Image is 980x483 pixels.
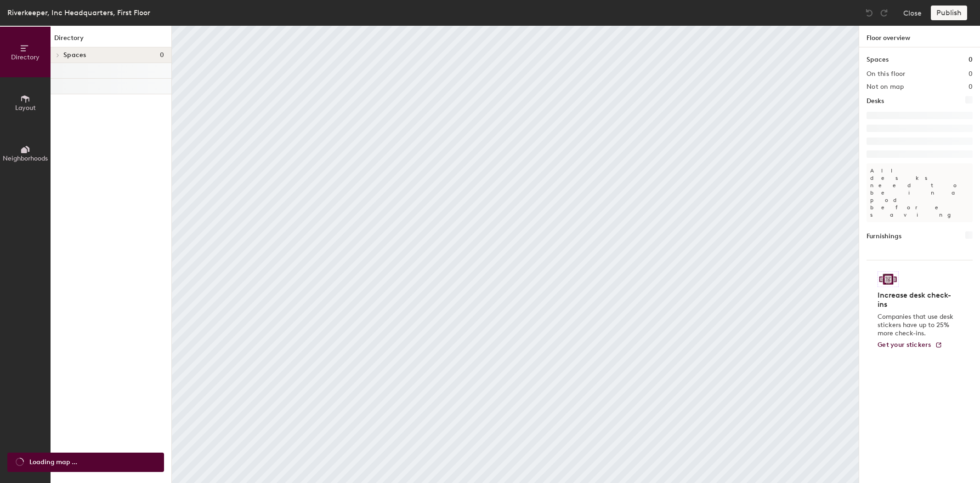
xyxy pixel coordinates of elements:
h2: 0 [969,70,973,78]
span: Layout [15,104,36,112]
span: Neighborhoods [3,155,48,162]
canvas: Map [172,26,859,483]
h4: Increase desk check-ins [878,291,956,309]
h2: Not on map [867,83,904,91]
h1: Directory [51,33,171,47]
span: Directory [11,53,40,61]
h1: Desks [867,96,884,106]
img: Sticker logo [878,271,899,287]
h1: Furnishings [867,231,901,241]
button: Close [903,6,922,20]
h1: Spaces [867,55,889,65]
p: All desks need to be in a pod before saving [867,163,973,222]
span: Get your stickers [878,341,931,349]
h2: On this floor [867,70,906,78]
h1: Floor overview [859,26,980,47]
span: Spaces [63,52,86,59]
img: Undo [865,8,874,17]
h1: 0 [969,55,973,65]
span: Loading map ... [29,457,77,467]
h2: 0 [969,83,973,91]
img: Redo [879,8,889,17]
p: Companies that use desk stickers have up to 25% more check-ins. [878,313,956,338]
a: Get your stickers [878,341,942,349]
span: 0 [160,52,164,59]
div: Riverkeeper, Inc Headquarters, First Floor [7,7,150,18]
